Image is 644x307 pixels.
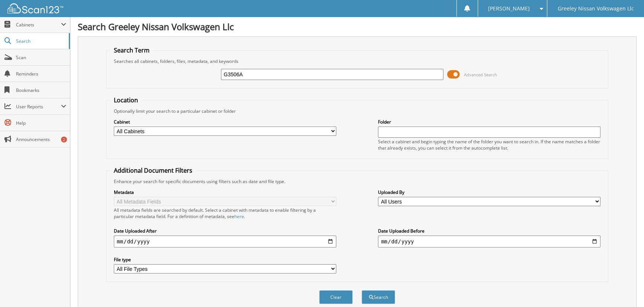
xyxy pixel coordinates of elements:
h1: Search Greeley Nissan Volkswagen Llc [78,20,637,33]
label: Folder [378,119,600,125]
label: File type [114,256,336,263]
span: Bookmarks [16,87,66,93]
img: scan123-logo-white.svg [7,3,63,13]
label: Date Uploaded After [114,228,336,234]
span: Advanced Search [464,72,497,77]
label: Uploaded By [378,189,600,195]
div: Select a cabinet and begin typing the name of the folder you want to search in. If the name match... [378,138,600,151]
input: end [378,236,600,247]
button: Clear [319,290,353,304]
label: Date Uploaded Before [378,228,600,234]
input: start [114,236,336,247]
a: here [234,213,244,220]
button: Search [362,290,395,304]
legend: Additional Document Filters [110,166,196,175]
span: User Reports [16,103,61,110]
div: 2 [61,137,67,143]
div: All metadata fields are searched by default. Select a cabinet with metadata to enable filtering b... [114,207,336,220]
span: Search [16,38,65,44]
span: Cabinets [16,22,61,28]
div: Optionally limit your search to a particular cabinet or folder [110,108,604,114]
span: Scan [16,54,66,61]
label: Metadata [114,189,336,195]
legend: Location [110,96,142,104]
span: [PERSON_NAME] [488,6,530,11]
span: Reminders [16,71,66,77]
label: Cabinet [114,119,336,125]
legend: Search Term [110,46,153,54]
span: Help [16,120,66,126]
span: Announcements [16,136,66,143]
div: Searches all cabinets, folders, files, metadata, and keywords [110,58,604,64]
span: Greeley Nissan Volkswagen Llc [558,6,634,11]
iframe: Chat Widget [607,271,644,307]
div: Enhance your search for specific documents using filters such as date and file type. [110,178,604,185]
